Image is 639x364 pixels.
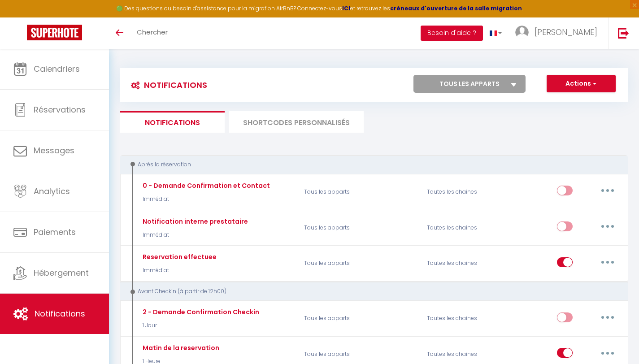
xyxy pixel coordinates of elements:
div: Toutes les chaines [421,179,503,205]
p: Tous les apparts [298,306,421,332]
span: [PERSON_NAME] [535,26,597,38]
p: Tous les apparts [298,215,421,241]
span: Messages [34,145,74,156]
a: Chercher [130,17,174,49]
p: Immédiat [140,266,217,275]
img: logout [618,27,629,39]
div: Avant Checkin (à partir de 12h00) [128,287,610,296]
p: Tous les apparts [298,251,421,277]
div: Notification interne prestataire [140,217,248,226]
div: Reservation effectuee [140,252,217,262]
li: SHORTCODES PERSONNALISÉS [229,111,364,133]
div: Toutes les chaines [421,251,503,277]
span: Hébergement [34,267,89,278]
div: Après la réservation [128,160,610,169]
p: 1 Jour [140,321,259,330]
p: Immédiat [140,195,270,204]
button: Ouvrir le widget de chat LiveChat [7,4,34,30]
h3: Notifications [126,75,207,95]
li: Notifications [120,111,225,133]
button: Actions [547,75,616,93]
span: Analytics [34,186,70,197]
a: créneaux d'ouverture de la salle migration [390,4,522,12]
span: Calendriers [34,63,80,74]
span: Notifications [35,308,85,319]
img: ... [515,26,529,39]
div: 0 - Demande Confirmation et Contact [140,181,270,191]
div: Matin de la reservation [140,343,219,353]
span: Paiements [34,226,76,238]
span: Chercher [137,27,168,37]
div: Toutes les chaines [421,306,503,332]
p: Tous les apparts [298,179,421,205]
button: Besoin d'aide ? [421,26,483,41]
p: Immédiat [140,231,248,239]
a: ICI [342,4,350,12]
span: Réservations [34,104,86,115]
div: 2 - Demande Confirmation Checkin [140,307,259,317]
img: Super Booking [27,25,82,40]
div: Toutes les chaines [421,215,503,241]
a: ... [PERSON_NAME] [509,17,609,49]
